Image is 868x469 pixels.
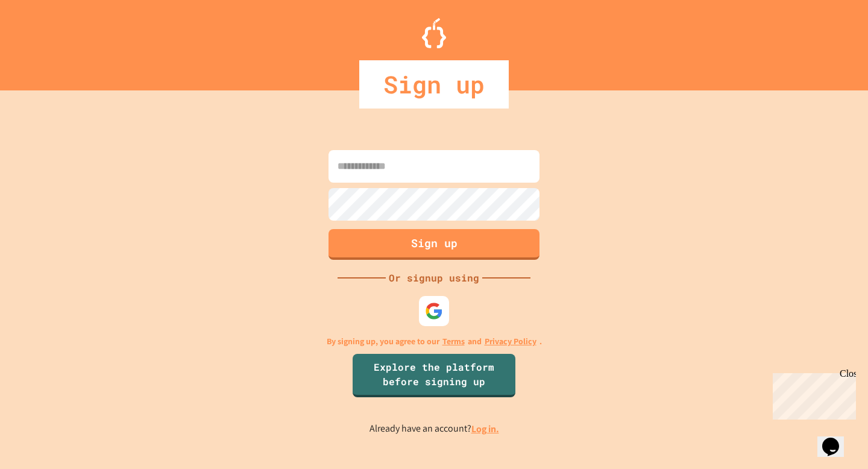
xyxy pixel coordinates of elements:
[327,335,542,348] p: By signing up, you agree to our and .
[5,5,83,77] div: Chat with us now!Close
[422,18,446,48] img: Logo.svg
[425,302,443,320] img: google-icon.svg
[768,368,856,420] iframe: chat widget
[353,354,515,397] a: Explore the platform before signing up
[471,423,499,435] a: Log in.
[442,335,465,348] a: Terms
[359,60,509,109] div: Sign up
[386,271,482,285] div: Or signup using
[370,421,499,436] p: Already have an account?
[485,335,536,348] a: Privacy Policy
[329,229,539,260] button: Sign up
[817,421,856,457] iframe: chat widget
